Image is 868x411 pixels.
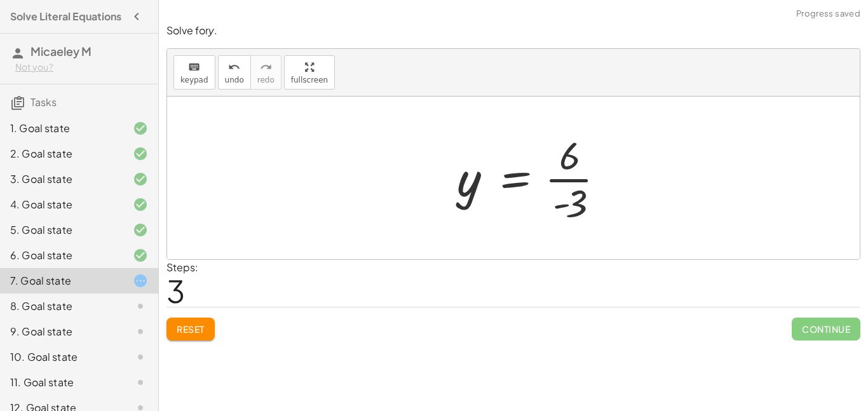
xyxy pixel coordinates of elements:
[173,55,215,90] button: keyboardkeypad
[250,55,281,90] button: redoredo
[133,299,148,314] i: Task not started.
[10,248,112,263] div: 6. Goal state
[133,349,148,365] i: Task not started.
[133,248,148,263] i: Task finished and correct.
[31,95,57,109] span: Tasks
[133,172,148,187] i: Task finished and correct.
[10,222,112,238] div: 5. Goal state
[257,76,275,84] span: redo
[10,121,112,136] div: 1. Goal state
[225,76,244,84] span: undo
[10,9,121,24] h4: Solve Literal Equations
[10,273,112,288] div: 7. Goal state
[10,375,112,390] div: 11. Goal state
[10,146,112,161] div: 2. Goal state
[133,273,148,288] i: Task started.
[177,323,205,335] span: Reset
[166,318,215,340] button: Reset
[291,76,328,84] span: fullscreen
[133,375,148,390] i: Task not started.
[218,55,251,90] button: undoundo
[10,299,112,314] div: 8. Goal state
[188,60,200,75] i: keyboard
[208,24,214,37] em: y
[133,121,148,136] i: Task finished and correct.
[133,197,148,212] i: Task finished and correct.
[133,324,148,339] i: Task not started.
[10,172,112,187] div: 3. Goal state
[166,24,860,38] p: Solve for .
[31,44,92,58] span: Micaeley M
[133,222,148,238] i: Task finished and correct.
[133,146,148,161] i: Task finished and correct.
[166,260,198,274] label: Steps:
[796,8,860,20] span: Progress saved
[228,60,240,75] i: undo
[10,197,112,212] div: 4. Goal state
[180,76,208,84] span: keypad
[10,349,112,365] div: 10. Goal state
[10,324,112,339] div: 9. Goal state
[15,61,148,74] div: Not you?
[260,60,272,75] i: redo
[284,55,335,90] button: fullscreen
[166,271,185,310] span: 3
